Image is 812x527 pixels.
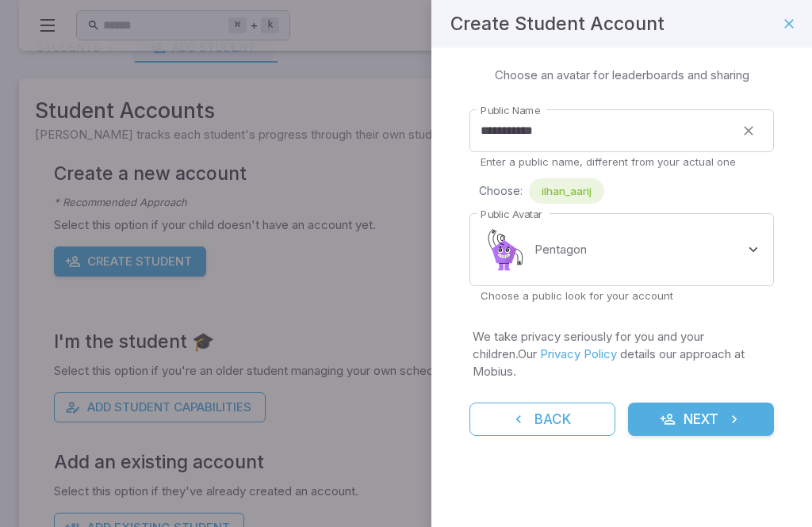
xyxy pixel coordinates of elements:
h4: Create Student Account [450,10,665,38]
p: Choose a public look for your account [481,288,763,303]
label: Public Avatar [481,207,542,222]
label: Public Name [481,103,540,118]
p: Choose an avatar for leaderboards and sharing [495,67,749,84]
img: pentagon.svg [481,226,528,273]
div: ilhan_aarij [529,178,604,204]
p: We take privacy seriously for you and your children. Our details our approach at Mobius. [473,328,771,380]
span: ilhan_aarij [529,183,604,199]
p: Enter a public name, different from your actual one [481,155,763,169]
div: Choose: [479,178,774,204]
button: clear [734,116,763,145]
button: Next [628,403,774,436]
p: Pentagon [534,241,587,258]
a: Privacy Policy [540,346,617,361]
button: Back [469,403,615,436]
